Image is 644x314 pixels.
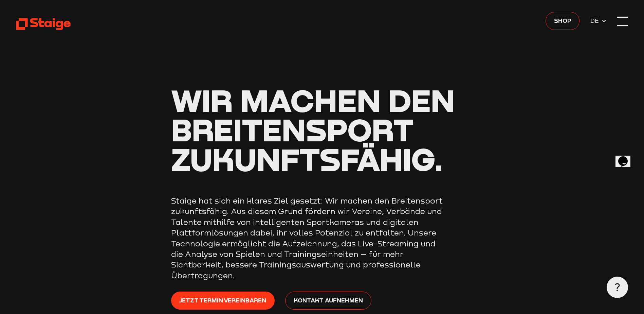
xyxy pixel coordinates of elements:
[179,295,266,305] span: Jetzt Termin vereinbaren
[546,12,579,30] a: Shop
[285,292,371,310] a: Kontakt aufnehmen
[171,82,455,178] span: Wir machen den Breitensport zukunftsfähig.
[590,16,601,25] span: DE
[171,195,443,281] p: Staige hat sich ein klares Ziel gesetzt: Wir machen den Breitensport zukunftsfähig. Aus diesem Gr...
[615,147,637,167] iframe: chat widget
[554,16,571,25] span: Shop
[171,292,275,310] a: Jetzt Termin vereinbaren
[294,295,363,305] span: Kontakt aufnehmen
